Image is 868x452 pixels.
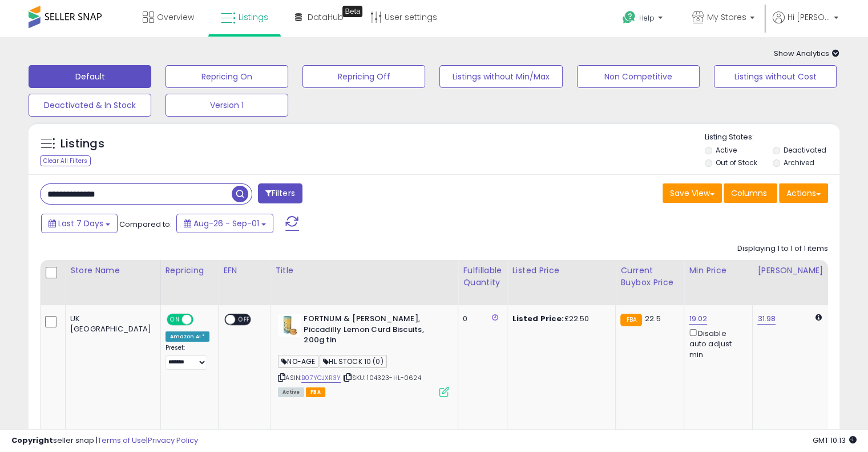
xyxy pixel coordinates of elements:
[278,387,304,397] span: All listings currently available for purchase on Amazon
[689,313,707,325] a: 19.02
[463,265,502,289] div: Fulfillable Quantity
[622,10,636,25] i: Get Help
[258,183,302,203] button: Filters
[577,65,700,88] button: Non Competitive
[98,435,146,446] a: Terms of Use
[620,314,641,326] small: FBA
[783,145,826,155] label: Deactivated
[302,65,425,88] button: Repricing Off
[613,2,674,37] a: Help
[779,183,828,203] button: Actions
[304,314,442,349] b: FORTNUM & [PERSON_NAME], Piccadilly Lemon Curd Biscuits, 200g tin
[165,344,210,370] div: Preset:
[168,315,182,325] span: ON
[148,435,198,446] a: Privacy Policy
[29,65,151,88] button: Default
[439,65,562,88] button: Listings without Min/Max
[40,155,91,166] div: Clear All Filters
[165,331,210,342] div: Amazon AI *
[165,94,288,117] button: Version 1
[320,355,386,368] span: HL STOCK 10 (0)
[716,145,737,155] label: Active
[737,243,828,254] div: Displaying 1 to 1 of 1 items
[278,355,318,368] span: NO-AGE
[191,315,209,325] span: OFF
[813,435,857,446] span: 2025-09-9 10:13 GMT
[724,183,777,203] button: Columns
[774,48,839,59] span: Show Analytics
[278,314,301,337] img: 41n8QCp4VZL._SL40_.jpg
[193,218,259,229] span: Aug-26 - Sep-01
[58,218,103,229] span: Last 7 Days
[301,373,341,383] a: B07YCJXR3Y
[620,265,679,289] div: Current Buybox Price
[463,314,498,324] div: 0
[165,265,214,277] div: Repricing
[757,313,776,325] a: 31.98
[165,65,288,88] button: Repricing On
[70,265,156,277] div: Store Name
[60,136,104,152] h5: Listings
[512,314,607,324] div: £22.50
[41,214,118,233] button: Last 7 Days
[788,11,830,23] span: Hi [PERSON_NAME]
[306,387,325,397] span: FBA
[70,314,152,334] div: UK [GEOGRAPHIC_DATA]
[342,373,421,382] span: | SKU: 104323-HL-0624
[29,94,151,117] button: Deactivated & In Stock
[731,187,767,199] span: Columns
[308,11,344,23] span: DataHub
[157,11,194,23] span: Overview
[689,327,744,360] div: Disable auto adjust min
[639,13,655,23] span: Help
[119,219,172,230] span: Compared to:
[278,314,449,395] div: ASIN:
[342,6,362,17] div: Tooltip anchor
[235,315,253,325] span: OFF
[645,313,661,324] span: 22.5
[239,11,268,23] span: Listings
[707,11,746,23] span: My Stores
[223,265,265,277] div: EFN
[716,158,757,167] label: Out of Stock
[689,265,748,277] div: Min Price
[773,11,838,37] a: Hi [PERSON_NAME]
[783,158,814,167] label: Archived
[176,214,273,233] button: Aug-26 - Sep-01
[705,132,839,143] p: Listing States:
[663,183,722,203] button: Save View
[512,313,564,324] b: Listed Price:
[11,435,198,446] div: seller snap | |
[757,265,825,277] div: [PERSON_NAME]
[11,435,53,446] strong: Copyright
[512,265,611,277] div: Listed Price
[275,265,453,277] div: Title
[714,65,837,88] button: Listings without Cost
